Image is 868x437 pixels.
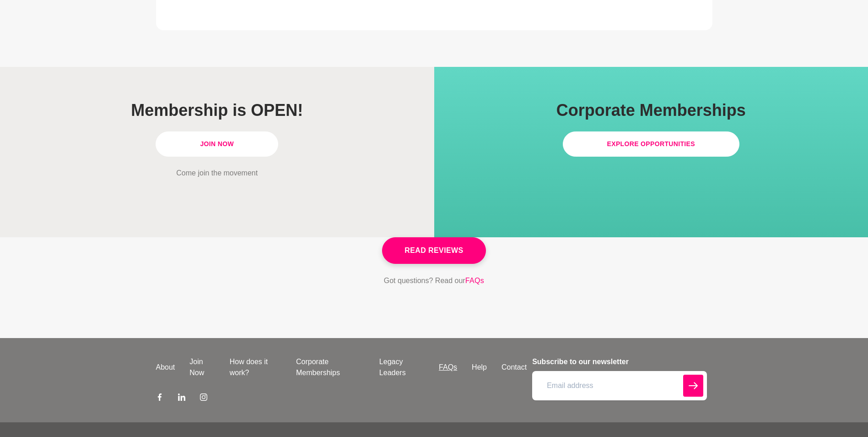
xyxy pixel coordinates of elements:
a: LinkedIn [178,393,185,404]
a: Explore Opportunities [563,131,740,157]
input: Email address [532,371,706,400]
a: Legacy Leaders [372,356,431,378]
a: FAQs [431,362,464,373]
a: Join Now [156,131,278,157]
a: Facebook [156,393,163,404]
a: Read Reviews [382,237,485,264]
a: About [149,362,183,373]
h1: Corporate Memberships [490,100,812,120]
a: FAQs [465,275,485,287]
a: Join Now [182,356,222,378]
h4: Subscribe to our newsletter [532,356,706,367]
a: Help [464,362,494,373]
a: Contact [494,362,534,373]
p: Come join the movement [56,168,378,179]
h1: Membership is OPEN! [56,100,378,120]
a: Corporate Memberships [289,356,372,378]
a: How does it work? [222,356,289,378]
p: Got questions? Read our [384,275,485,287]
a: Instagram [200,393,207,404]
